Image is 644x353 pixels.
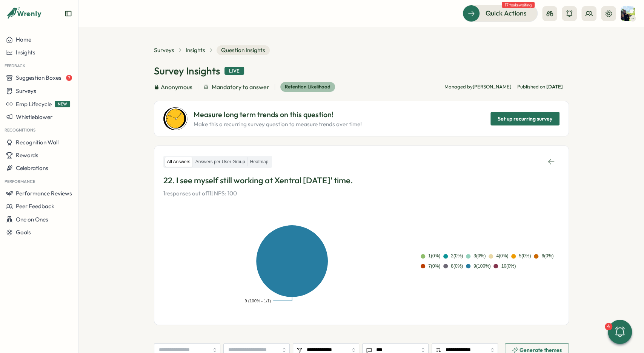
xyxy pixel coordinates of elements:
div: 8 ( 0 %) [451,263,463,270]
span: Quick Actions [486,8,527,18]
span: [PERSON_NAME] [473,84,511,90]
div: 4 [605,323,612,330]
div: 7 ( 0 %) [428,263,440,270]
span: Suggestion Boxes [16,74,61,81]
label: Heatmap [248,157,271,167]
p: 1 responses out of 11 | NPS: 100 [163,189,559,198]
button: Set up recurring survey [490,112,559,125]
span: 17 tasks waiting [502,2,535,8]
span: Set up recurring survey [498,112,552,125]
span: NEW [55,101,70,107]
span: Published on [517,84,563,90]
span: Question Insights [217,45,270,55]
div: 5 ( 0 %) [519,252,531,260]
div: 4 ( 0 %) [496,252,508,260]
div: 6 ( 0 %) [541,252,553,260]
span: Whistleblower [16,113,52,121]
div: 2 ( 0 %) [451,252,463,260]
h1: Survey Insights [154,64,220,77]
text: 9 (100% - 1/1) [244,299,271,303]
span: Emp Lifecycle [16,101,52,108]
p: Make this a recurring survey question to measure trends over time! [194,120,362,129]
span: Recognition Wall [16,139,58,146]
span: One on Ones [16,216,48,223]
div: Retention Likelihood [280,82,335,92]
span: Anonymous [161,82,192,92]
span: Home [16,36,31,43]
p: Measure long term trends on this question! [194,109,362,121]
div: 1 ( 0 %) [428,252,440,260]
span: [DATE] [546,84,563,90]
a: Insights [186,46,205,54]
span: 7 [66,75,72,81]
div: 9 ( 100 %) [473,263,490,270]
span: Surveys [16,87,36,94]
div: 10 ( 0 %) [501,263,516,270]
a: Surveys [154,46,174,54]
span: Generate themes [520,347,562,353]
span: Celebrations [16,164,48,172]
span: Performance Reviews [16,190,72,197]
label: Answers per User Group [193,157,247,167]
button: 4 [608,320,632,344]
p: Managed by [444,84,511,90]
button: Expand sidebar [65,10,72,17]
label: All Answers [165,157,193,167]
span: Rewards [16,152,38,159]
span: Peer Feedback [16,203,54,210]
img: Ali Khan [621,6,635,21]
p: 22. I see myself still working at Xentral [DATE]' time. [163,175,559,186]
span: Insights [16,49,35,56]
span: Goals [16,229,31,236]
div: 3 ( 0 %) [473,252,486,260]
span: Mandatory to answer [212,82,269,92]
div: Live [224,67,244,75]
button: Quick Actions [463,5,538,22]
